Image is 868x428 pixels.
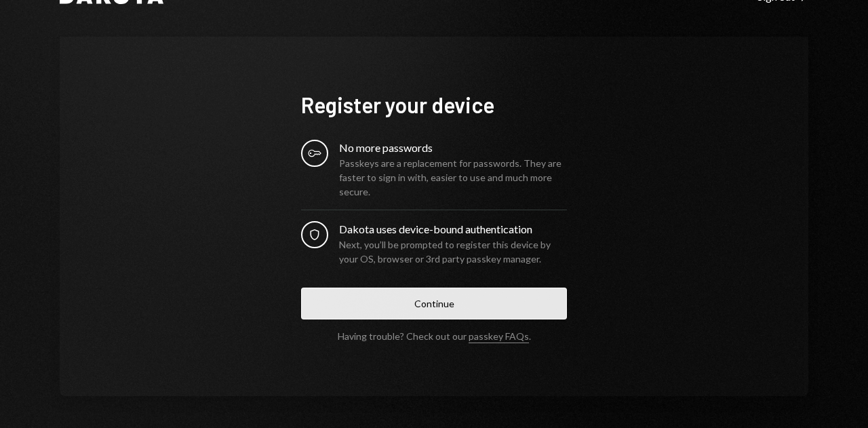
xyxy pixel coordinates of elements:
div: Passkeys are a replacement for passwords. They are faster to sign in with, easier to use and much... [339,156,567,199]
div: Having trouble? Check out our . [338,330,531,342]
a: passkey FAQs [469,330,529,343]
div: Next, you’ll be prompted to register this device by your OS, browser or 3rd party passkey manager. [339,237,567,266]
div: Dakota uses device-bound authentication [339,221,567,237]
h1: Register your device [301,91,567,118]
div: No more passwords [339,140,567,156]
button: Continue [301,288,567,319]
